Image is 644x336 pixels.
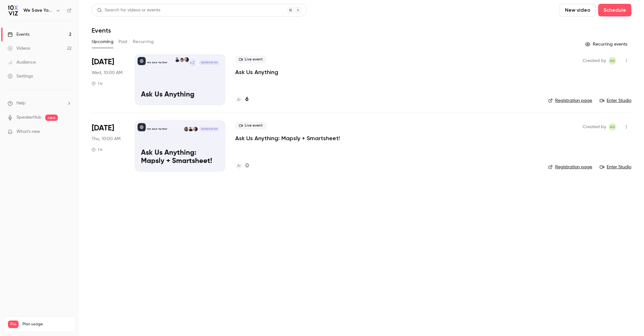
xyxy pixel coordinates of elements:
p: Ask Us Anything [141,91,219,99]
button: Recurring [133,37,154,47]
span: What's new [16,128,40,135]
span: [DATE] [92,123,114,133]
span: AS [610,57,615,65]
span: [DATE] 10:00 AM [199,127,219,131]
img: We Save You Time! [8,5,18,16]
h4: 6 [245,95,248,104]
h4: 0 [245,162,249,170]
img: Jennifer Jones [193,127,198,131]
div: Settings [8,73,33,79]
a: SpeakerHub [16,114,41,121]
p: We Save You Time! [147,128,167,131]
div: 1 h [92,81,102,86]
span: AS [610,123,615,131]
div: Events [8,31,29,38]
span: Thu, 10:00 AM [92,136,120,142]
span: Live event [235,56,267,63]
a: Ask Us Anything: Mapsly + Smartsheet!We Save You Time!Jennifer JonesDustin WiseNick R[DATE] 10:00... [135,121,225,171]
img: Dansong Wang [180,57,184,62]
p: We Save You Time! [147,61,167,64]
img: Dustin Wise [175,57,180,62]
img: Nick R [184,127,188,131]
img: Dustin Wise [188,127,193,131]
h6: We Save You Time! [23,7,53,14]
div: +2 [187,57,198,68]
button: Upcoming [92,37,113,47]
span: Ashley Sage [609,57,616,65]
h1: Events [92,27,111,34]
a: Ask Us Anything [235,68,278,76]
img: Jennifer Jones [184,57,189,62]
button: Schedule [598,4,631,16]
span: Pro [8,320,19,328]
span: Help [16,100,26,107]
div: Sep 24 Wed, 10:00 AM (America/Denver) [92,54,125,105]
div: Search for videos or events [97,7,160,14]
span: Live event [235,122,267,129]
a: Enter Studio [600,97,631,104]
button: Past [119,37,128,47]
a: Ask Us AnythingWe Save You Time!+2Jennifer JonesDansong WangDustin Wise[DATE] 10:00 AMAsk Us Anyt... [135,54,225,105]
span: Ashley Sage [609,123,616,131]
a: Enter Studio [600,164,631,170]
div: 1 h [92,147,102,152]
a: 0 [235,162,249,170]
button: Recurring events [582,39,631,49]
span: Plan usage [22,322,71,327]
a: Registration page [548,164,592,170]
p: Ask Us Anything: Mapsly + Smartsheet! [141,149,219,165]
span: [DATE] 10:00 AM [199,60,219,65]
li: help-dropdown-opener [8,100,71,107]
div: Audience [8,59,36,65]
button: New video [560,4,596,16]
a: 6 [235,95,248,104]
div: Videos [8,45,30,52]
span: Wed, 10:00 AM [92,70,122,76]
iframe: Noticeable Trigger [64,129,71,135]
span: [DATE] [92,57,114,67]
span: Created by [583,123,606,131]
a: Ask Us Anything: Mapsly + Smartsheet! [235,134,340,142]
a: Registration page [548,97,592,104]
span: new [45,115,58,121]
div: Oct 2 Thu, 10:00 AM (America/Denver) [92,121,125,171]
span: Created by [583,57,606,65]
